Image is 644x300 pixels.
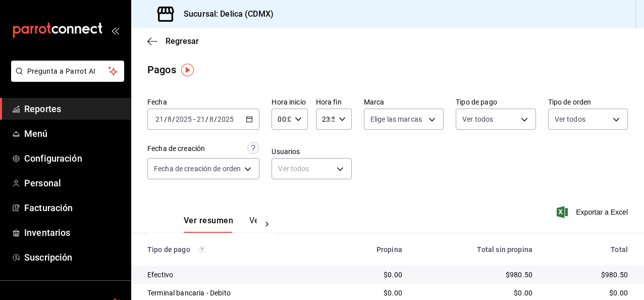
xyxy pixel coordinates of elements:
[27,66,109,77] span: Pregunta a Parrot AI
[364,98,444,106] label: Marca
[7,73,124,84] a: Pregunta a Parrot AI
[418,245,532,254] div: Total sin propina
[164,115,167,123] span: /
[24,152,123,165] span: Configuración
[316,98,352,106] label: Hora fin
[24,201,123,215] span: Facturación
[249,216,287,233] button: Ver pagos
[555,114,585,124] span: Ver todos
[193,115,195,123] span: -
[24,226,123,239] span: Inventarios
[272,98,307,106] label: Hora inicio
[418,270,532,280] div: $980.50
[175,115,192,123] input: ----
[456,98,535,106] label: Tipo de pago
[340,288,402,298] div: $0.00
[166,36,199,46] span: Regresar
[272,158,351,179] div: Ver todos
[462,114,493,124] span: Ver todos
[549,270,628,280] div: $980.50
[147,98,259,106] label: Fecha
[548,98,628,106] label: Tipo de orden
[198,246,205,253] svg: Los pagos realizados con Pay y otras terminales son montos brutos.
[147,245,324,254] div: Tipo de pago
[549,245,628,254] div: Total
[418,288,532,298] div: $0.00
[111,26,119,34] button: open_drawer_menu
[147,143,205,154] div: Fecha de creación
[340,270,402,280] div: $0.00
[209,115,214,123] input: --
[24,176,123,190] span: Personal
[147,288,324,298] div: Terminal bancaria - Debito
[272,148,351,155] label: Usuarios
[184,216,257,233] div: navigation tabs
[24,251,123,264] span: Suscripción
[147,62,176,77] div: Pagos
[147,270,324,280] div: Efectivo
[205,115,208,123] span: /
[24,127,123,140] span: Menú
[370,114,422,124] span: Elige las marcas
[549,288,628,298] div: $0.00
[196,115,205,123] input: --
[147,36,199,46] button: Regresar
[217,115,234,123] input: ----
[155,115,164,123] input: --
[172,115,175,123] span: /
[176,8,274,20] h3: Sucursal: Delica (CDMX)
[340,245,402,254] div: Propina
[559,206,628,218] button: Exportar a Excel
[154,164,241,174] span: Fecha de creación de orden
[24,102,123,116] span: Reportes
[214,115,217,123] span: /
[167,115,172,123] input: --
[11,61,124,82] button: Pregunta a Parrot AI
[181,64,194,76] img: Tooltip marker
[184,216,233,233] button: Ver resumen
